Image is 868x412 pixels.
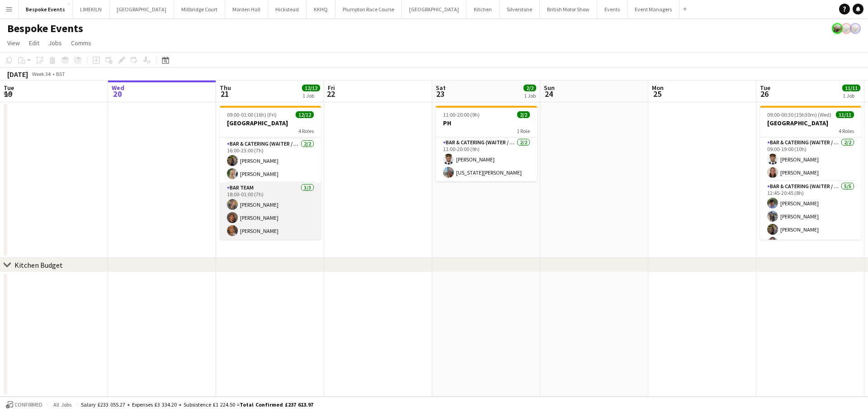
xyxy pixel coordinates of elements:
button: LIMEKILN [73,0,109,18]
button: Events [597,0,627,18]
span: Mon [652,84,664,92]
app-card-role: Bar & Catering (Waiter / waitress)5/512:45-20:45 (8h)[PERSON_NAME][PERSON_NAME][PERSON_NAME][PERS... [760,181,861,265]
h3: PH [436,119,537,127]
app-user-avatar: Staffing Manager [841,23,852,34]
span: Wed [112,84,124,92]
h3: [GEOGRAPHIC_DATA] [760,119,861,127]
button: Event Managers [627,0,679,18]
span: Sat [436,84,446,92]
span: 4 Roles [298,128,314,134]
app-job-card: 11:00-20:00 (9h)2/2PH1 RoleBar & Catering (Waiter / waitress)2/211:00-20:00 (9h)[PERSON_NAME][US_... [436,106,537,181]
span: 25 [651,89,664,99]
span: Tue [760,84,770,92]
button: [GEOGRAPHIC_DATA] [402,0,467,18]
app-card-role: Bar & Catering (Waiter / waitress)2/216:00-23:00 (7h)[PERSON_NAME][PERSON_NAME] [220,139,321,183]
span: Week 34 [30,71,52,77]
app-card-role: Bar & Catering (Waiter / waitress)2/211:00-20:00 (9h)[PERSON_NAME][US_STATE][PERSON_NAME] [436,137,537,181]
span: Fri [328,84,335,92]
span: Jobs [48,39,62,47]
app-card-role: Bar & Catering (Waiter / waitress)2/209:00-19:00 (10h)[PERSON_NAME][PERSON_NAME] [760,137,861,181]
button: Hickstead [268,0,307,18]
h3: [GEOGRAPHIC_DATA] [220,119,321,127]
span: 09:00-00:30 (15h30m) (Wed) [767,111,831,118]
span: 19 [2,89,14,99]
span: 4 Roles [839,128,854,134]
span: 23 [434,89,446,99]
a: Edit [25,37,43,49]
h1: Bespoke Events [7,22,83,35]
span: 26 [759,89,770,99]
div: 1 Job [302,92,320,99]
span: View [7,39,20,47]
span: Total Confirmed £237 613.97 [240,401,313,408]
span: 11/11 [842,85,860,91]
span: 24 [542,89,555,99]
span: 11/11 [836,111,854,118]
a: Comms [67,37,95,49]
div: [DATE] [7,70,28,79]
span: 22 [326,89,335,99]
span: 2/2 [517,111,530,118]
app-user-avatar: Staffing Manager [832,23,843,34]
button: British Motor Show [540,0,597,18]
span: 12/12 [296,111,314,118]
span: 1 Role [517,128,530,134]
button: Morden Hall [225,0,268,18]
span: Thu [220,84,231,92]
button: Kitchen [467,0,500,18]
div: Salary £233 055.27 + Expenses £3 334.20 + Subsistence £1 224.50 = [81,401,313,408]
div: Kitchen Budget [14,260,63,270]
button: Plumpton Race Course [335,0,402,18]
span: Confirmed [14,402,42,408]
button: Silverstone [500,0,540,18]
div: 1 Job [524,92,536,99]
span: 20 [110,89,124,99]
button: Confirmed [5,400,44,410]
app-job-card: 09:00-00:30 (15h30m) (Wed)11/11[GEOGRAPHIC_DATA]4 RolesBar & Catering (Waiter / waitress)2/209:00... [760,106,861,240]
button: Bespoke Events [19,0,73,18]
span: Edit [29,39,39,47]
span: Sun [544,84,555,92]
span: 09:00-01:00 (16h) (Fri) [227,111,277,118]
span: 2/2 [524,85,536,91]
app-user-avatar: Staffing Manager [850,23,861,34]
app-job-card: 09:00-01:00 (16h) (Fri)12/12[GEOGRAPHIC_DATA]4 Roles[PERSON_NAME][PERSON_NAME][PERSON_NAME]Bar & ... [220,106,321,240]
span: Comms [71,39,91,47]
button: KKHQ [307,0,335,18]
a: View [4,37,24,49]
span: 21 [218,89,231,99]
a: Jobs [45,37,66,49]
div: BST [56,71,65,77]
div: 1 Job [843,92,860,99]
span: All jobs [52,401,73,408]
app-card-role: Bar Team3/318:00-01:00 (7h)[PERSON_NAME][PERSON_NAME][PERSON_NAME] [220,183,321,240]
span: 11:00-20:00 (9h) [443,111,480,118]
button: Millbridge Court [174,0,225,18]
button: [GEOGRAPHIC_DATA] [109,0,174,18]
span: Tue [4,84,14,92]
span: 12/12 [302,85,320,91]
